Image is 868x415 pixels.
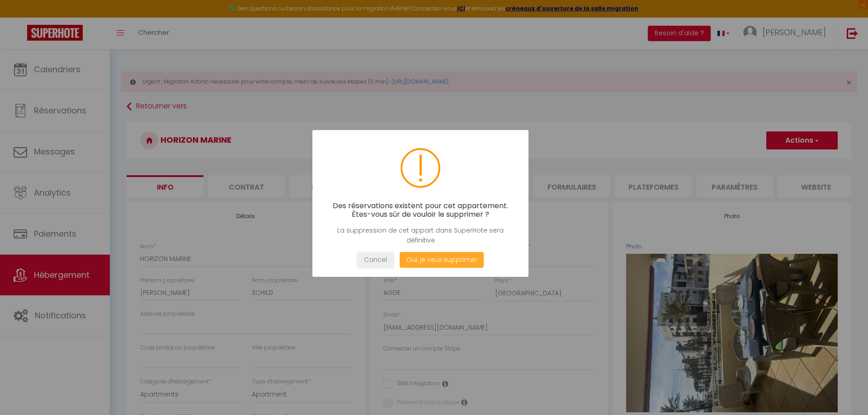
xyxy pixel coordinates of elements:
[357,252,394,268] button: Cancel
[830,374,861,408] iframe: Chat
[326,201,515,219] h2: Des réservations existent pour cet appartement. Êtes-vous sûr de vouloir le supprimer ?
[326,225,515,245] div: La suppression de cet appart dans SuperHote sera définitive
[7,4,34,31] button: Ouvrir le widget de chat LiveChat
[400,252,484,268] button: Oui, je veux supprimer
